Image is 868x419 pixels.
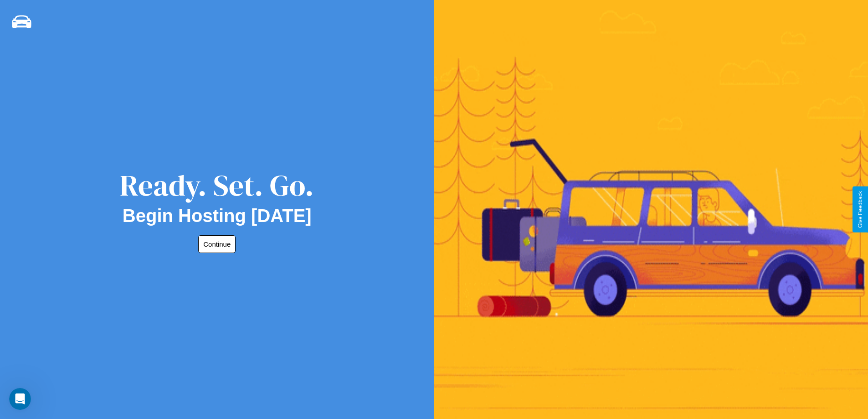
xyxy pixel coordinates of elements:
h2: Begin Hosting [DATE] [123,206,312,226]
div: Give Feedback [857,191,863,228]
div: Ready. Set. Go. [120,165,314,206]
iframe: Intercom live chat [9,388,31,410]
button: Continue [198,235,236,253]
